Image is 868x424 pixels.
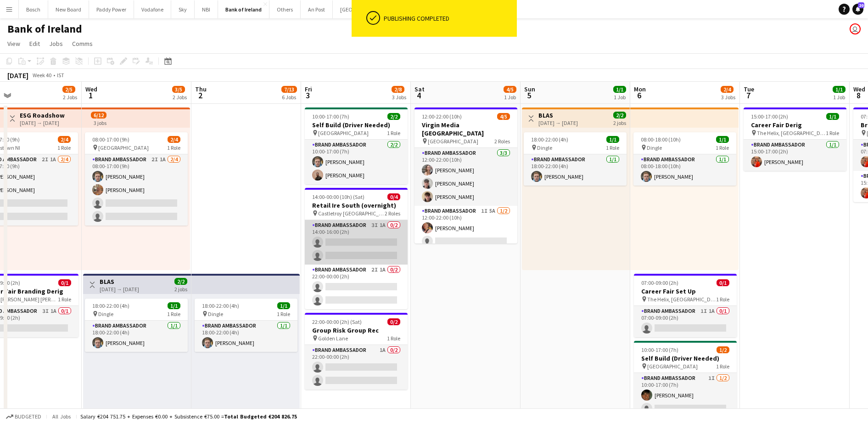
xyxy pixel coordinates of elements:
div: 08:00-18:00 (10h)1/1 Dingle1 RoleBrand Ambassador1/108:00-18:00 (10h)[PERSON_NAME] [633,132,736,186]
div: 2 Jobs [173,94,187,101]
span: Week 40 [30,72,53,79]
span: 2/4 [58,136,71,143]
app-job-card: 15:00-17:00 (2h)1/1Career Fair Derig The Helix, [GEOGRAPHIC_DATA]1 RoleBrand Ambassador1/115:00-1... [744,107,846,171]
app-job-card: 07:00-09:00 (2h)0/1Career Fair Set Up The Helix, [GEOGRAPHIC_DATA]1 RoleBrand Ambassador1I1A0/107... [634,274,737,337]
app-card-role: Brand Ambassador1I5A1/212:00-22:00 (10h)[PERSON_NAME] [414,206,517,250]
span: 4 [413,90,425,101]
span: 1 Role [277,311,290,317]
span: 1/2 [717,346,729,353]
div: [DATE] → [DATE] [100,286,139,293]
div: 08:00-17:00 (9h)2/4 [GEOGRAPHIC_DATA]1 RoleBrand Ambassador2I1A2/408:00-17:00 (9h)[PERSON_NAME][P... [85,132,188,226]
span: [GEOGRAPHIC_DATA] [98,144,149,151]
a: Comms [68,38,96,50]
span: 2/4 [168,136,180,143]
span: Castletroy [GEOGRAPHIC_DATA] [318,210,385,217]
div: 12:00-22:00 (10h)4/5Virgin Media [GEOGRAPHIC_DATA] [GEOGRAPHIC_DATA]2 RolesBrand Ambassador3/312:... [414,107,517,243]
h3: Self Build (Driver Needed) [634,354,737,362]
span: 1 Role [57,144,71,151]
div: [DATE] [7,71,28,80]
button: Budgeted [5,412,43,422]
app-job-card: 18:00-22:00 (4h)1/1 Dingle1 RoleBrand Ambassador1/118:00-22:00 (4h)[PERSON_NAME] [524,132,627,186]
span: 10:00-17:00 (7h) [312,113,349,120]
span: 0/1 [58,279,71,286]
app-job-card: 14:00-00:00 (10h) (Sat)0/4Retail Ire South (overnight) Castletroy [GEOGRAPHIC_DATA]2 RolesBrand A... [305,188,408,309]
span: [GEOGRAPHIC_DATA] [318,130,369,136]
div: 3 jobs [94,119,106,126]
span: 3/5 [172,86,185,93]
span: 22:00-00:00 (2h) (Sat) [312,318,362,325]
span: Dingle [537,144,552,151]
span: Dingle [208,311,223,317]
div: 2 Jobs [63,94,77,101]
span: 18:00-22:00 (4h) [92,302,129,309]
h3: Group Risk Group Rec [305,326,408,334]
app-card-role: Brand Ambassador1/108:00-18:00 (10h)[PERSON_NAME] [633,154,736,186]
span: 10:00-17:00 (7h) [641,346,678,353]
span: 4/5 [497,113,510,120]
button: [GEOGRAPHIC_DATA] [333,0,398,18]
app-job-card: 10:00-17:00 (7h)1/2Self Build (Driver Needed) [GEOGRAPHIC_DATA]1 RoleBrand Ambassador1I1/210:00-1... [634,341,737,418]
span: Tue [744,85,754,93]
span: 1/1 [716,136,729,143]
div: Publishing completed [384,14,513,23]
span: Golden Lane [318,335,348,342]
app-card-role: Brand Ambassador1I1/210:00-17:00 (7h)[PERSON_NAME] [634,373,737,418]
app-card-role: Brand Ambassador3I1A0/214:00-16:00 (2h) [305,220,408,265]
div: 2 jobs [174,285,187,293]
button: An Post [301,0,333,18]
button: Bosch [19,0,48,18]
span: 4/5 [504,86,516,93]
span: 8 [852,90,865,101]
button: Others [269,0,301,18]
app-card-role: Brand Ambassador1/118:00-22:00 (4h)[PERSON_NAME] [524,154,627,186]
app-job-card: 10:00-17:00 (7h)2/2Self Build (Driver Needed) [GEOGRAPHIC_DATA]1 RoleBrand Ambassador2/210:00-17:... [305,107,408,184]
span: 1 Role [716,144,729,151]
span: Edit [29,40,40,48]
span: Jobs [49,40,63,48]
span: 14:00-00:00 (10h) (Sat) [312,193,364,200]
span: 1/1 [168,302,180,309]
span: 0/1 [717,279,729,286]
span: 07:00-09:00 (2h) [641,279,678,286]
span: 2/2 [613,112,626,119]
a: 20 [852,4,863,15]
div: IST [57,72,64,79]
div: 2 jobs [613,119,626,126]
div: [DATE] → [DATE] [20,119,65,126]
app-card-role: Brand Ambassador3/312:00-22:00 (10h)[PERSON_NAME][PERSON_NAME][PERSON_NAME] [414,148,517,206]
h3: Career Fair Set Up [634,287,737,295]
span: 2 [194,90,207,101]
span: 6 [633,90,646,101]
span: 12:00-22:00 (10h) [422,113,462,120]
app-job-card: 22:00-00:00 (2h) (Sat)0/2Group Risk Group Rec Golden Lane1 RoleBrand Ambassador1A0/222:00-00:00 (2h) [305,313,408,390]
span: 1/1 [613,86,626,93]
div: 1 Job [504,94,516,101]
app-job-card: 18:00-22:00 (4h)1/1 Dingle1 RoleBrand Ambassador1/118:00-22:00 (4h)[PERSON_NAME] [85,299,188,352]
button: NBI [195,0,218,18]
span: Wed [853,85,865,93]
span: 18:00-22:00 (4h) [202,302,239,309]
span: Thu [195,85,207,93]
span: The Helix, [GEOGRAPHIC_DATA] [647,296,716,303]
span: 1/1 [606,136,619,143]
span: 20 [858,2,864,8]
span: Sat [414,85,425,93]
span: 1 Role [387,130,400,136]
span: [GEOGRAPHIC_DATA] [428,138,478,145]
div: 1 Job [833,94,845,101]
app-card-role: Brand Ambassador1I1A0/107:00-09:00 (2h) [634,306,737,337]
button: New Board [48,0,89,18]
span: 08:00-18:00 (10h) [641,136,681,143]
app-job-card: 18:00-22:00 (4h)1/1 Dingle1 RoleBrand Ambassador1/118:00-22:00 (4h)[PERSON_NAME] [195,299,297,352]
div: 6 Jobs [282,94,297,101]
app-card-role: Brand Ambassador2/210:00-17:00 (7h)[PERSON_NAME][PERSON_NAME] [305,140,408,184]
span: 2 Roles [385,210,400,217]
span: View [7,40,20,48]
